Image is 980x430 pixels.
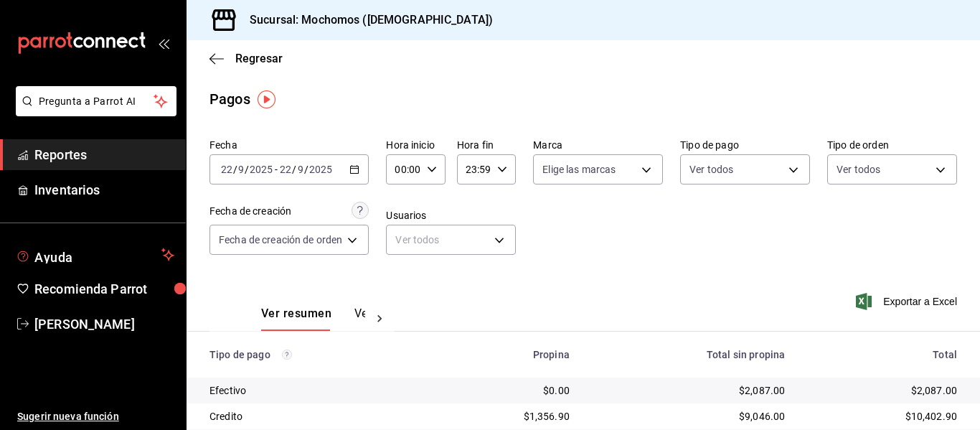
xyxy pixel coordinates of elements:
[34,180,174,200] span: Inventarios
[386,140,445,150] label: Hora inicio
[457,140,516,150] label: Hora fin
[10,104,176,119] a: Pregunta a Parrot AI
[808,349,957,360] div: Total
[275,164,278,175] span: -
[34,314,174,334] span: [PERSON_NAME]
[308,164,333,175] input: ----
[354,307,408,331] button: Ver pagos
[297,164,304,175] input: --
[593,409,785,424] div: $9,046.00
[245,164,249,175] span: /
[233,164,237,175] span: /
[238,11,493,29] h3: Sucursal: Mochomos ([DEMOGRAPHIC_DATA])
[209,383,423,398] div: Efectivo
[446,349,569,360] div: Propina
[304,164,308,175] span: /
[386,225,516,255] div: Ver todos
[209,204,291,219] div: Fecha de creación
[689,162,733,177] span: Ver todos
[34,279,174,299] span: Recomienda Parrot
[249,164,273,175] input: ----
[209,88,250,110] div: Pagos
[680,140,810,150] label: Tipo de pago
[808,409,957,424] div: $10,402.90
[209,52,283,65] button: Regresar
[219,233,342,247] span: Fecha de creación de orden
[158,37,169,49] button: open_drawer_menu
[235,52,283,65] span: Regresar
[837,162,880,177] span: Ver todos
[533,140,663,150] label: Marca
[17,409,174,424] span: Sugerir nueva función
[16,86,176,116] button: Pregunta a Parrot AI
[808,383,957,398] div: $2,087.00
[446,383,569,398] div: $0.00
[827,140,957,150] label: Tipo de orden
[542,162,616,177] span: Elige las marcas
[261,307,365,331] div: navigation tabs
[282,350,292,360] svg: Los pagos realizados con Pay y otras terminales son montos brutos.
[292,164,296,175] span: /
[220,164,233,175] input: --
[258,90,275,108] img: Tooltip marker
[859,293,957,310] button: Exportar a Excel
[39,94,154,109] span: Pregunta a Parrot AI
[34,246,156,263] span: Ayuda
[209,140,369,150] label: Fecha
[34,145,174,164] span: Reportes
[593,383,785,398] div: $2,087.00
[261,307,331,331] button: Ver resumen
[279,164,292,175] input: --
[209,349,423,360] div: Tipo de pago
[593,349,785,360] div: Total sin propina
[386,210,516,220] label: Usuarios
[237,164,245,175] input: --
[446,409,569,424] div: $1,356.90
[209,409,423,424] div: Credito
